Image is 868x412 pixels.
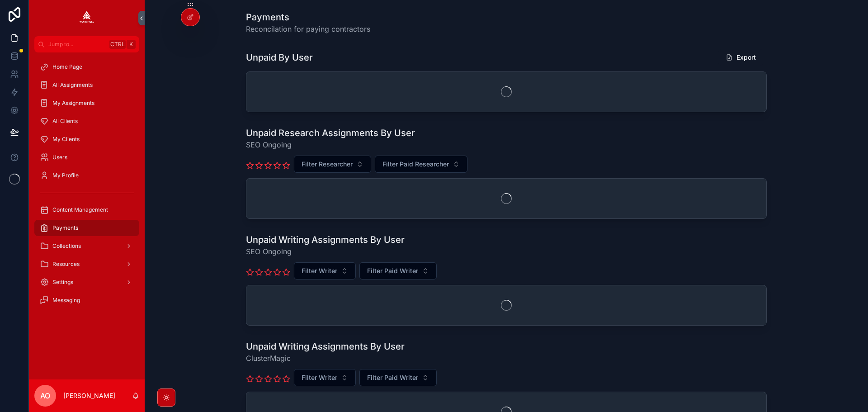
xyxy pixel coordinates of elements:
span: All Assignments [52,81,93,89]
span: SEO Ongoing [246,246,405,257]
span: Filter Paid Writer [367,373,418,382]
span: All Clients [52,118,78,125]
span: Users [52,154,67,161]
span: Messaging [52,297,80,304]
span: Filter Writer [302,373,337,382]
a: My Profile [34,167,139,184]
span: My Assignments [52,99,94,107]
span: Settings [52,279,73,286]
a: My Clients [34,131,139,147]
a: Home Page [34,59,139,75]
span: Reconcilation for paying contractors [246,24,370,34]
a: Settings [34,274,139,290]
img: App logo [80,11,94,25]
span: Jump to... [48,41,106,48]
span: Content Management [52,206,108,213]
h1: Unpaid Research Assignments By User [246,127,415,139]
span: SEO Ongoing [246,139,415,150]
button: Select Button [375,156,467,173]
span: Collections [52,242,81,250]
button: Jump to...CtrlK [34,36,139,52]
h1: Unpaid By User [246,51,313,64]
a: All Clients [34,113,139,129]
span: ClusterMagic [246,353,405,364]
button: Select Button [294,369,356,386]
h1: Unpaid Writing Assignments By User [246,340,405,353]
span: Resources [52,260,80,268]
span: Filter Researcher [302,160,353,169]
span: Filter Writer [302,266,337,275]
a: Messaging [34,292,139,308]
button: Select Button [359,262,437,279]
a: All Assignments [34,77,139,93]
span: Filter Paid Researcher [382,160,449,169]
div: scrollable content [29,52,145,320]
span: Home Page [52,63,82,71]
button: Select Button [359,369,437,386]
a: Resources [34,256,139,272]
a: Content Management [34,202,139,218]
span: My Profile [52,172,79,179]
p: [PERSON_NAME] [63,391,115,400]
span: AO [40,390,50,401]
span: Ctrl [109,40,126,49]
a: Users [34,149,139,166]
a: Payments [34,220,139,236]
a: My Assignments [34,95,139,111]
a: Collections [34,238,139,254]
button: Select Button [294,156,371,173]
button: Export [718,49,763,66]
span: My Clients [52,136,80,143]
h1: Payments [246,11,370,24]
button: Select Button [294,262,356,279]
span: Payments [52,224,78,232]
span: K [127,41,135,48]
h1: Unpaid Writing Assignments By User [246,233,405,246]
span: Filter Paid Writer [367,266,418,275]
